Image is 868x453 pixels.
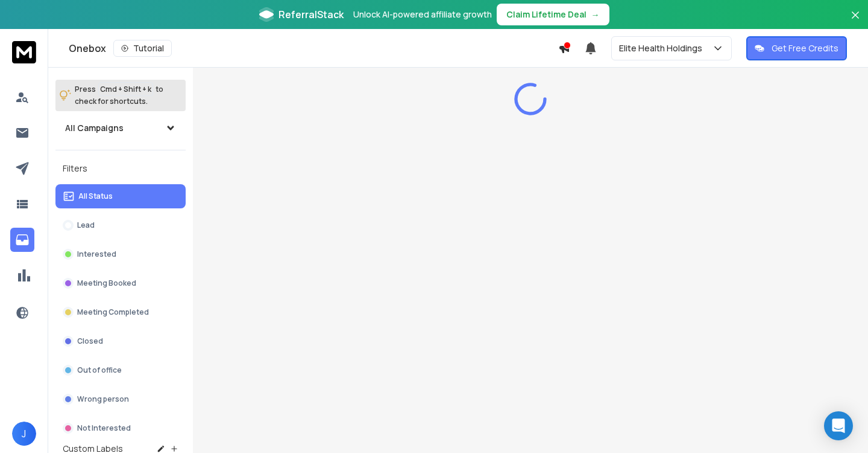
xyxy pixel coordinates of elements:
button: All Campaigns [55,116,186,140]
p: Wrong person [77,394,129,404]
p: Elite Health Holdings [619,42,707,54]
p: Closed [77,336,103,346]
h3: Filters [55,160,186,177]
p: Unlock AI-powered affiliate growth [353,8,492,21]
button: Not Interested [55,416,186,440]
p: Lead [77,220,95,230]
button: All Status [55,184,186,208]
p: Press to check for shortcuts. [75,83,163,108]
p: Meeting Booked [77,278,136,288]
button: J [12,422,36,446]
button: Close banner [848,7,863,36]
button: Meeting Booked [55,271,186,295]
span: ReferralStack [278,7,344,22]
button: Meeting Completed [55,300,186,324]
p: Get Free Credits [772,42,838,54]
button: Tutorial [113,40,172,57]
div: Open Intercom Messenger [824,411,853,440]
p: Not Interested [77,423,131,433]
p: Meeting Completed [77,307,149,317]
button: Interested [55,242,186,266]
span: Cmd + Shift + k [98,82,153,96]
p: Out of office [77,365,122,375]
button: Lead [55,213,186,237]
span: → [591,8,600,21]
p: All Status [78,191,113,201]
p: Interested [77,249,116,259]
button: Get Free Credits [746,36,847,60]
button: Out of office [55,358,186,382]
div: Onebox [69,40,558,57]
button: Closed [55,329,186,353]
h1: All Campaigns [65,122,124,134]
button: Claim Lifetime Deal→ [497,4,609,25]
button: Wrong person [55,387,186,411]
